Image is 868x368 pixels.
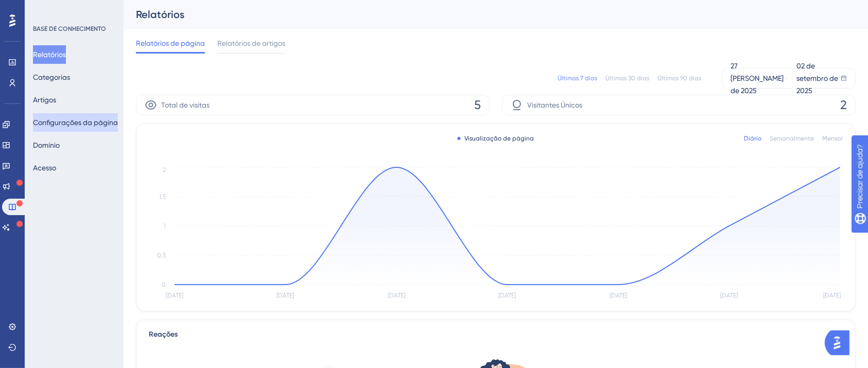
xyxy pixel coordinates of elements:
iframe: Iniciador do Assistente de IA do UserGuiding [825,327,856,358]
font: BASE DE CONHECIMENTO [33,25,106,32]
font: Acesso [33,164,56,172]
font: Mensal [822,135,843,142]
font: Diário [744,135,761,142]
font: Total de visitas [161,101,210,109]
font: Relatórios [136,8,184,21]
tspan: 2 [163,166,166,173]
button: Acesso [33,159,56,177]
font: Últimos 7 dias [558,75,597,82]
font: Artigos [33,96,56,104]
font: Configurações da página [33,118,118,127]
font: Categorias [33,73,70,81]
button: Configurações da página [33,113,118,132]
font: 02 de setembro de 2025 [796,62,838,95]
tspan: [DATE] [499,292,516,300]
tspan: 1.5 [159,193,166,200]
tspan: 0.5 [157,252,166,259]
font: 27 [PERSON_NAME] de 2025 [731,62,784,95]
font: Últimos 90 dias [657,75,701,82]
tspan: [DATE] [610,292,627,300]
tspan: [DATE] [277,292,294,300]
tspan: [DATE] [388,292,405,300]
tspan: [DATE] [823,292,841,300]
font: 2 [840,98,847,112]
tspan: [DATE] [166,292,183,300]
font: Visitantes Únicos [527,101,582,109]
tspan: 0 [162,281,166,288]
tspan: [DATE] [721,292,738,300]
button: Relatórios [33,45,66,64]
font: Últimos 30 dias [605,75,649,82]
font: Relatórios de artigos [217,39,285,47]
button: Domínio [33,136,60,154]
button: Artigos [33,91,56,109]
font: Domínio [33,141,60,149]
font: Precisar de ajuda? [24,5,89,12]
font: Semanalmente [770,135,814,142]
font: 5 [474,98,481,112]
font: Visualização de página [465,135,534,142]
tspan: 1 [164,222,166,230]
font: Relatórios de página [136,39,205,47]
font: Reações [149,330,178,339]
font: Relatórios [33,50,66,59]
button: Categorias [33,68,70,86]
